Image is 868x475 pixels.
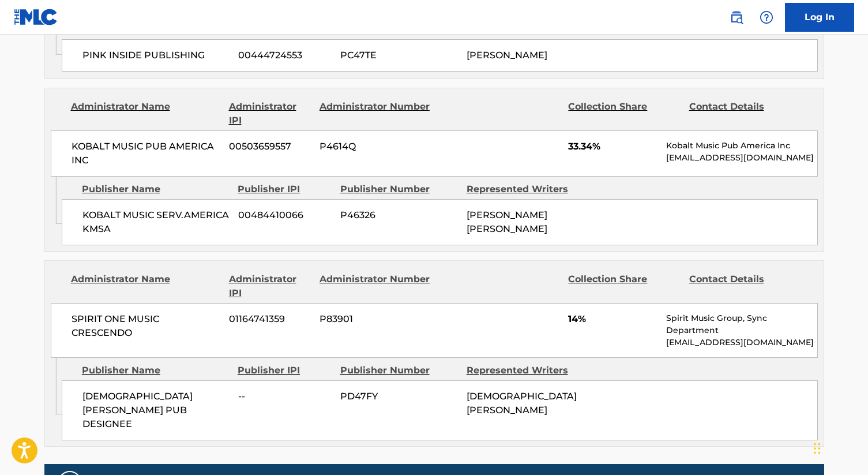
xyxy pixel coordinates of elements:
[467,391,577,416] span: [DEMOGRAPHIC_DATA][PERSON_NAME]
[340,364,458,377] div: Publisher Number
[82,208,230,236] span: KOBALT MUSIC SERV.AMERICA KMSA
[689,272,801,300] div: Contact Details
[238,390,332,403] span: --
[229,312,311,326] span: 01164741359
[467,182,584,196] div: Represented Writers
[229,100,311,128] div: Administrator IPI
[238,364,332,377] div: Publisher IPI
[725,6,748,29] a: Public Search
[467,364,584,377] div: Represented Writers
[810,420,868,475] iframe: Chat Widget
[320,100,431,128] div: Administrator Number
[238,208,332,222] span: 00484410066
[340,182,458,196] div: Publisher Number
[666,140,817,152] p: Kobalt Music Pub America Inc
[785,3,854,32] a: Log In
[238,48,332,62] span: 00444724553
[814,431,821,466] div: Drag
[72,312,221,340] span: SPIRIT ONE MUSIC CRESCENDO
[320,272,431,300] div: Administrator Number
[229,140,311,154] span: 00503659557
[568,140,657,154] span: 33.34%
[71,272,220,300] div: Administrator Name
[568,100,680,128] div: Collection Share
[340,208,458,222] span: P46326
[82,390,230,431] span: [DEMOGRAPHIC_DATA][PERSON_NAME] PUB DESIGNEE
[467,210,547,234] span: [PERSON_NAME] [PERSON_NAME]
[238,182,332,196] div: Publisher IPI
[229,272,311,300] div: Administrator IPI
[72,140,221,167] span: KOBALT MUSIC PUB AMERICA INC
[666,312,817,336] p: Spirit Music Group, Sync Department
[666,336,817,349] p: [EMAIL_ADDRESS][DOMAIN_NAME]
[568,272,680,300] div: Collection Share
[755,6,778,29] div: Help
[82,182,229,196] div: Publisher Name
[760,10,773,24] img: help
[340,390,458,403] span: PD47FY
[467,50,547,61] span: [PERSON_NAME]
[71,100,220,128] div: Administrator Name
[568,312,657,326] span: 14%
[730,10,743,24] img: search
[340,48,458,62] span: PC47TE
[666,152,817,164] p: [EMAIL_ADDRESS][DOMAIN_NAME]
[320,312,431,326] span: P83901
[320,140,431,154] span: P4614Q
[82,48,230,62] span: PINK INSIDE PUBLISHING
[689,100,801,128] div: Contact Details
[14,9,58,25] img: MLC Logo
[82,364,229,377] div: Publisher Name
